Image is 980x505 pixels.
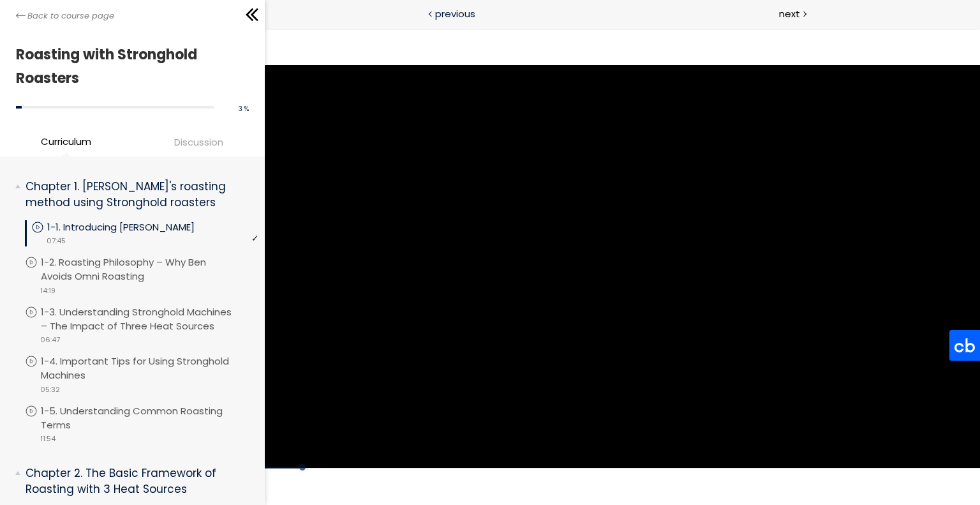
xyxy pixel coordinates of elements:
span: 14:19 [40,285,56,296]
p: 1-2. Roasting Philosophy – Why Ben Avoids Omni Roasting [41,255,258,283]
p: Chapter 2. The Basic Framework of Roasting with 3 Heat Sources [26,465,249,497]
p: Chapter 1. [PERSON_NAME]'s roasting method using Stronghold roasters [26,179,249,210]
span: 3 % [239,104,249,114]
span: Discussion [174,135,223,149]
span: previous [435,6,475,21]
span: next [779,6,800,21]
span: 07:45 [47,236,66,246]
a: Back to course page [16,10,114,22]
span: Back to course page [27,10,114,22]
p: 1-1. Introducing [PERSON_NAME] [47,220,220,234]
h1: Roasting with Stronghold Roasters [16,43,242,91]
span: Curriculum [41,134,91,149]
